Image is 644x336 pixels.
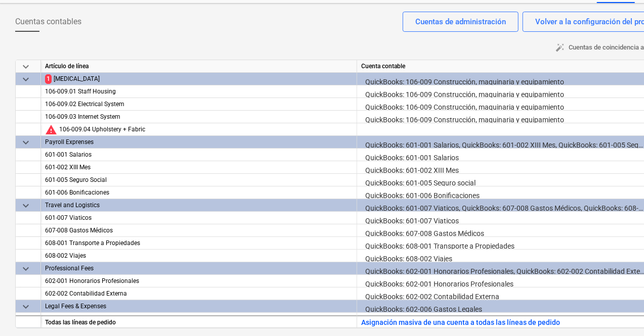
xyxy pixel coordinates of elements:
[45,174,353,186] div: 601-005 Seguro Social
[45,224,353,237] div: 607-008 Gastos Médicos
[415,15,506,28] div: Cuentas de administración
[45,111,353,123] div: 106-009.03 Internet System
[45,186,353,199] div: 601-006 Bonificaciones
[20,301,32,313] span: keyboard_arrow_down
[45,161,353,174] div: 601-002 XIII Mes
[361,316,560,329] button: Asignación masiva de una cuenta a todas las líneas de pedido
[45,136,353,149] div: Payroll Exprenses
[45,199,353,212] div: Travel and Logistics
[45,85,353,98] div: 106-009.01 Staff Housing
[20,136,32,149] span: keyboard_arrow_down
[45,262,353,275] div: Professional Fees
[20,200,32,212] span: keyboard_arrow_down
[41,60,357,73] div: Artículo de línea
[20,61,32,73] span: keyboard_arrow_down
[45,98,353,111] div: 106-009.02 Electrical System
[59,123,353,136] div: 106-009.04 Upholstery + Fabric
[593,287,644,336] div: Widget de chat
[555,43,565,52] span: auto_fix_high
[45,275,353,287] div: 602-001 Honorarios Profesionales
[41,315,357,328] div: Todas las líneas de pedido
[45,149,353,161] div: 601-001 Salarios
[45,300,353,313] div: Legal Fees & Expenses
[403,12,519,32] button: Cuentas de administración
[45,313,353,325] div: 602-006 Gastos Legales
[45,74,52,84] span: 1
[45,250,353,262] div: 608-002 Viajes
[45,287,353,300] div: 602-002 Contabilidad Externa
[593,287,644,336] iframe: Chat Widget
[20,263,32,275] span: keyboard_arrow_down
[15,16,81,28] span: Cuentas contables
[45,237,353,250] div: 608-001 Transporte a Propiedades
[45,123,57,135] span: No se eligió una cuenta contable para el artículo de línea. No se permite conectar el artículo de...
[54,73,353,85] div: CAPEX
[20,73,32,85] span: keyboard_arrow_down
[45,212,353,224] div: 601-007 Viaticos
